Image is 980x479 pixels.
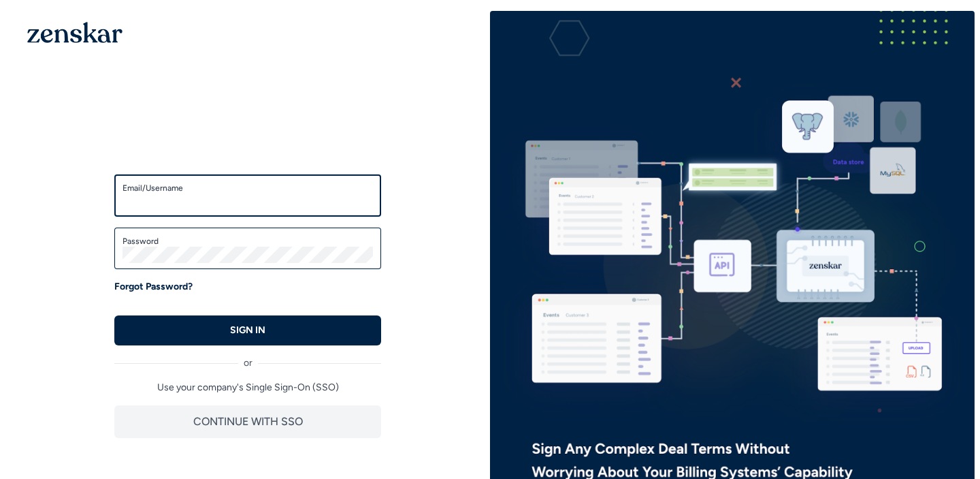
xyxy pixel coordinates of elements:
[114,315,381,345] button: SIGN IN
[114,381,381,395] p: Use your company's Single Sign-On (SSO)
[114,405,381,438] button: CONTINUE WITH SSO
[122,183,373,194] label: Email/Username
[27,22,122,43] img: 1OGAJ2xQqyY4LXKgY66KYq0eOWRCkrZdAb3gUhuVAqdWPZE9SRJmCz+oDMSn4zDLXe31Ii730ItAGKgCKgCCgCikA4Av8PJUP...
[114,280,193,294] a: Forgot Password?
[114,345,381,370] div: or
[122,236,373,247] label: Password
[230,324,265,337] p: SIGN IN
